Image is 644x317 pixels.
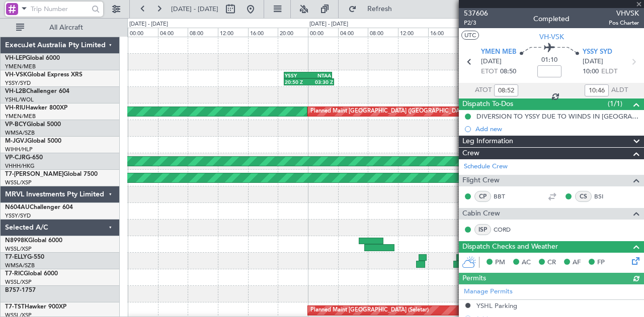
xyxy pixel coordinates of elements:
div: NTAA [308,72,331,78]
span: YMEN MEB [481,47,516,57]
span: 08:50 [500,67,516,77]
div: [DATE] - [DATE] [309,20,348,29]
span: ELDT [601,67,617,77]
a: WSSL/XSP [5,245,32,253]
div: 12:00 [398,28,428,37]
div: 20:50 Z [285,79,309,85]
span: Leg Information [462,136,513,147]
a: YSSY/SYD [5,212,31,220]
a: WSSL/XSP [5,179,32,186]
span: CR [547,258,556,268]
a: T7-[PERSON_NAME]Global 7500 [5,171,98,177]
div: CP [474,191,491,202]
div: Add new [475,125,639,133]
div: 16:00 [248,28,278,37]
span: ATOT [475,85,492,95]
a: WMSA/SZB [5,129,35,137]
div: 00:00 [128,28,158,37]
span: N8998K [5,238,28,244]
span: VH-RIU [5,105,26,111]
a: VH-L2BChallenger 604 [5,88,69,94]
span: B757-1 [5,287,25,293]
span: Dispatch To-Dos [462,98,513,110]
span: (1/1) [608,98,622,109]
span: N604AU [5,204,30,210]
a: N8998KGlobal 6000 [5,238,62,244]
span: VP-CJR [5,155,26,161]
a: Schedule Crew [464,162,508,172]
a: BSI [594,192,617,201]
div: [DATE] - [DATE] [129,20,168,29]
a: T7-TSTHawker 900XP [5,304,66,310]
div: 04:00 [158,28,188,37]
span: VH-LEP [5,55,26,61]
div: 04:00 [338,28,368,37]
a: VH-LEPGlobal 6000 [5,55,60,61]
a: VHHH/HKG [5,162,35,170]
a: VP-CJRG-650 [5,155,43,161]
span: [DATE] - [DATE] [171,5,218,14]
a: N604AUChallenger 604 [5,204,73,210]
a: YSSY/SYD [5,79,31,87]
button: Refresh [344,1,404,17]
a: T7-ELLYG-550 [5,254,44,260]
span: ETOT [481,67,498,77]
span: VP-BCY [5,122,27,128]
a: WSSL/XSP [5,278,32,286]
span: PM [495,258,505,268]
div: Planned Maint [GEOGRAPHIC_DATA] ([GEOGRAPHIC_DATA]) [310,104,469,119]
span: VH-L2B [5,88,26,94]
span: [DATE] [481,57,502,67]
div: Completed [533,14,570,24]
div: 20:00 [458,28,488,37]
span: 537606 [464,8,488,19]
span: T7-RIC [5,271,24,277]
a: VP-BCYGlobal 5000 [5,122,61,128]
span: Pos Charter [609,19,639,27]
span: VHVSK [609,8,639,19]
a: CORD [494,225,516,234]
span: AC [522,258,531,268]
span: Crew [462,148,479,159]
a: B757-1757 [5,287,36,293]
a: WIHH/HLP [5,146,33,153]
span: VH-VSK [539,32,564,42]
div: YSSY [285,72,308,78]
div: 20:00 [278,28,308,37]
span: 01:10 [541,55,557,65]
span: 10:00 [583,67,599,77]
span: AF [573,258,581,268]
a: YMEN/MEB [5,63,36,70]
input: Trip Number [31,2,89,17]
span: T7-ELLY [5,254,27,260]
span: [DATE] [583,57,603,67]
div: DIVERSION TO YSSY DUE TO WINDS IN [GEOGRAPHIC_DATA] [476,112,639,121]
div: CS [575,191,592,202]
div: 00:00 [308,28,338,37]
div: 08:00 [188,28,218,37]
a: M-JGVJGlobal 5000 [5,138,61,144]
button: All Aircraft [11,20,109,36]
span: YSSY SYD [583,47,612,57]
span: FP [597,258,605,268]
span: Dispatch Checks and Weather [462,241,558,253]
span: P2/3 [464,19,488,27]
span: Refresh [359,6,401,13]
div: 08:00 [368,28,398,37]
div: ISP [474,224,491,235]
a: BBT [494,192,516,201]
span: T7-TST [5,304,25,310]
div: 12:00 [218,28,248,37]
a: YMEN/MEB [5,113,36,120]
a: YSHL/WOL [5,96,34,103]
a: WMSA/SZB [5,262,35,269]
a: VH-VSKGlobal Express XRS [5,72,83,78]
span: ALDT [611,85,628,95]
a: T7-RICGlobal 6000 [5,271,58,277]
span: VH-VSK [5,72,27,78]
span: Flight Crew [462,175,500,186]
span: T7-[PERSON_NAME] [5,171,63,177]
button: UTC [461,31,479,40]
span: M-JGVJ [5,138,27,144]
span: All Aircraft [26,24,106,31]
